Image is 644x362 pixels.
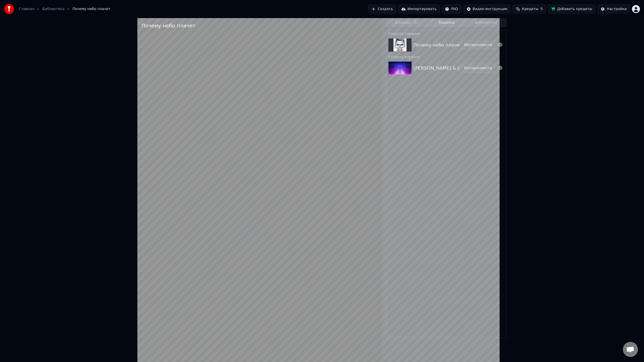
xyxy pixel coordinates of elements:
[463,5,511,14] button: Видео-инструкции
[466,19,506,26] button: Библиотека
[141,22,195,29] div: Почему небо плачет
[513,5,546,14] button: Кредиты5
[460,64,496,73] button: Воспроизвести
[414,65,551,72] div: [PERSON_NAME] & [PERSON_NAME] — Почему небо плачет
[522,7,538,12] span: Кредиты
[19,7,34,12] a: Главная
[368,5,396,14] button: Создать
[386,54,506,60] div: Создать караоке
[387,19,427,26] button: Очередь
[427,19,466,26] button: Задания
[72,7,110,12] span: Почему небо плачет
[623,342,638,357] a: Открытый чат
[398,5,440,14] button: Импортировать
[413,20,418,25] span: ( 1 )
[42,7,64,12] a: Библиотека
[597,5,630,14] button: Настройки
[442,5,461,14] button: FAQ
[607,7,627,12] div: Настройки
[460,40,496,50] button: Воспроизвести
[548,5,595,14] button: Добавить кредиты
[414,41,462,49] div: Почему небо плачет
[19,7,110,12] nav: breadcrumb
[4,4,14,14] img: youka
[540,7,543,12] span: 5
[386,30,506,36] div: Создать караоке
